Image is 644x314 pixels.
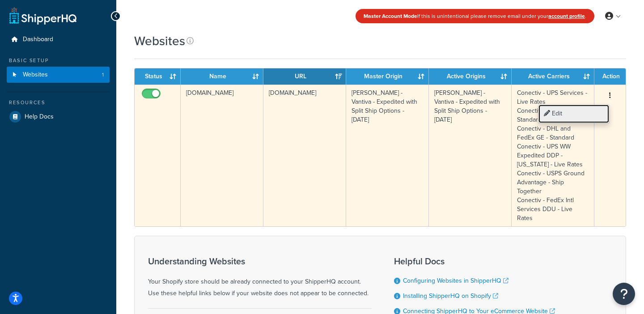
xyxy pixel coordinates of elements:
[594,68,626,85] th: Action
[181,68,263,85] th: Name: activate to sort column ascending
[134,32,185,50] h1: Websites
[512,85,594,226] td: Conectiv - UPS Services - Live Rates Conectiv - APC Services - Standard Conectiv - DHL and FedEx ...
[538,105,609,123] a: Edit
[7,67,110,83] li: Websites
[23,71,48,79] span: Websites
[403,276,508,285] a: Configuring Websites in ShipperHQ
[346,85,429,226] td: [PERSON_NAME] - Vantiva - Expedited with Split Ship Options - [DATE]
[346,68,429,85] th: Master Origin: activate to sort column ascending
[512,68,594,85] th: Active Carriers: activate to sort column ascending
[25,113,54,121] span: Help Docs
[135,68,181,85] th: Status: activate to sort column ascending
[181,85,263,226] td: [DOMAIN_NAME]
[403,291,498,301] a: Installing ShipperHQ on Shopify
[364,12,417,20] strong: Master Account Mode
[394,256,555,266] h3: Helpful Docs
[613,283,635,305] button: Open Resource Center
[7,99,110,106] div: Resources
[263,68,346,85] th: URL: activate to sort column ascending
[7,57,110,64] div: Basic Setup
[429,68,512,85] th: Active Origins: activate to sort column ascending
[23,36,53,43] span: Dashboard
[102,71,104,79] span: 1
[7,67,110,83] a: Websites 1
[148,256,372,299] div: Your Shopify store should be already connected to your ShipperHQ account. Use these helpful links...
[148,256,372,266] h3: Understanding Websites
[548,12,585,20] a: account profile
[263,85,346,226] td: [DOMAIN_NAME]
[7,109,110,125] a: Help Docs
[7,31,110,48] a: Dashboard
[356,9,594,23] div: If this is unintentional please remove email under your .
[9,7,76,25] a: ShipperHQ Home
[429,85,512,226] td: [PERSON_NAME] - Vantiva - Expedited with Split Ship Options - [DATE]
